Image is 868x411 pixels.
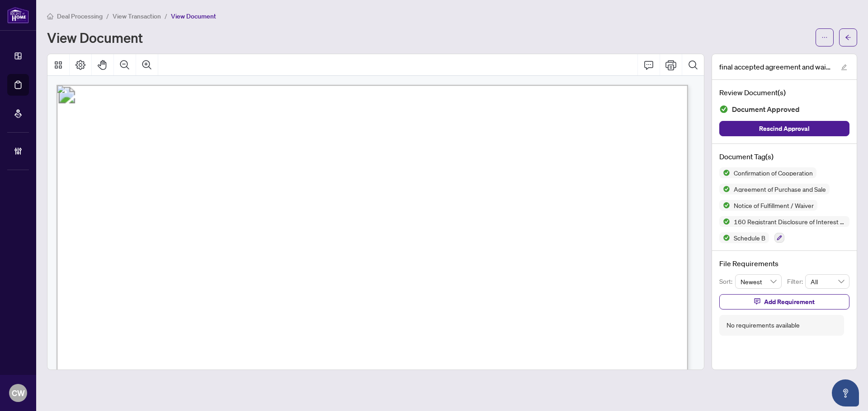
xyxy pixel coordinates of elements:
[719,167,730,178] img: Status Icon
[113,12,161,20] span: View Transaction
[719,184,730,194] img: Status Icon
[719,87,849,98] h4: Review Document(s)
[165,11,167,21] li: /
[12,387,25,399] span: CW
[730,170,816,176] span: Confirmation of Cooperation
[719,105,728,114] img: Document Status
[821,34,828,41] span: ellipsis
[811,275,844,288] span: All
[719,258,849,269] h4: File Requirements
[845,34,851,41] span: arrow-left
[719,277,735,286] p: Sort:
[832,379,859,406] button: Open asap
[719,61,832,72] span: final accepted agreement and waivers 1000 The Esplande unit 1216.pdf
[730,202,817,208] span: Notice of Fulfillment / Waiver
[719,200,730,211] img: Status Icon
[730,186,830,192] span: Agreement of Purchase and Sale
[47,30,143,45] h1: View Document
[106,11,109,21] li: /
[719,216,730,227] img: Status Icon
[719,232,730,243] img: Status Icon
[732,103,800,115] span: Document Approved
[719,121,849,136] button: Rescind Approval
[730,235,769,241] span: Schedule B
[171,12,216,20] span: View Document
[764,295,815,309] span: Add Requirement
[7,7,29,23] img: logo
[759,121,810,136] span: Rescind Approval
[741,275,777,288] span: Newest
[719,294,849,309] button: Add Requirement
[726,320,800,330] div: No requirements available
[719,151,849,162] h4: Document Tag(s)
[57,12,103,20] span: Deal Processing
[47,13,53,19] span: home
[841,64,847,70] span: edit
[730,218,849,225] span: 160 Registrant Disclosure of Interest - Acquisition ofProperty
[787,277,805,286] p: Filter:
